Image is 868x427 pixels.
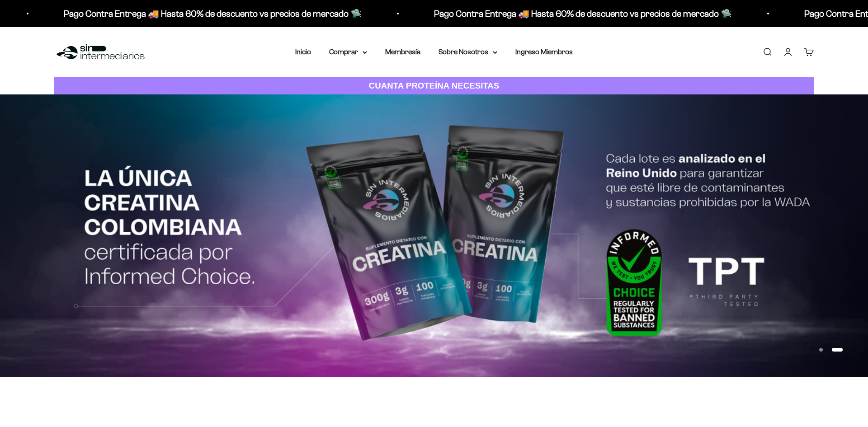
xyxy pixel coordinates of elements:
summary: Sobre Nosotros [439,46,497,58]
a: Ingreso Miembros [515,48,573,56]
strong: CUANTA PROTEÍNA NECESITAS [369,81,500,90]
a: Membresía [385,48,420,56]
summary: Comprar [329,46,367,58]
a: Inicio [295,48,311,56]
p: Pago Contra Entrega 🚚 Hasta 60% de descuento vs precios de mercado 🛸 [433,6,731,21]
p: Pago Contra Entrega 🚚 Hasta 60% de descuento vs precios de mercado 🛸 [62,6,360,21]
a: CUANTA PROTEÍNA NECESITAS [54,77,814,95]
